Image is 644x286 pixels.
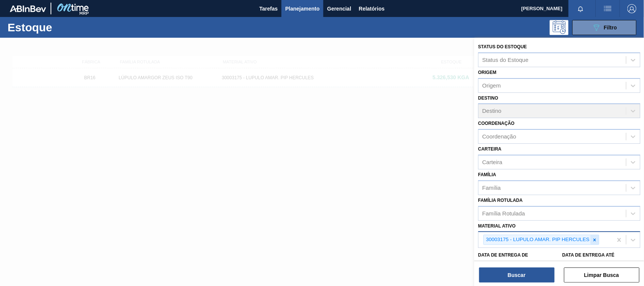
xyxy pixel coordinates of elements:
label: Status do Estoque [478,44,527,49]
div: Carteira [482,159,502,165]
h1: Estoque [8,23,118,32]
span: Planejamento [285,4,320,13]
div: Coordenação [482,134,516,140]
label: Material ativo [478,223,516,229]
span: Relatórios [359,4,384,13]
span: Tarefas [259,4,278,13]
label: Coordenação [478,121,515,126]
div: 30003175 - LUPULO AMAR. PIP HERCULES [484,235,590,244]
label: Família Rotulada [478,198,523,203]
span: Filtro [604,25,617,31]
span: Gerencial [327,4,351,13]
button: Notificações [569,3,593,14]
div: Família Rotulada [482,210,525,217]
div: Origem [482,82,501,89]
label: Data de Entrega até [562,252,615,258]
label: Carteira [478,146,501,152]
label: Origem [478,70,496,75]
button: Filtro [572,20,636,35]
img: userActions [603,4,612,13]
label: Data de Entrega de [478,252,528,258]
img: Logout [627,4,636,13]
label: Família [478,172,496,177]
div: Pogramando: nenhum usuário selecionado [550,20,569,35]
div: Status do Estoque [482,57,529,63]
label: Destino [478,95,498,101]
div: Família [482,185,501,191]
img: TNhmsLtSVTkK8tSr43FrP2fwEKptu5GPRR3wAAAABJRU5ErkJggg== [10,5,46,12]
